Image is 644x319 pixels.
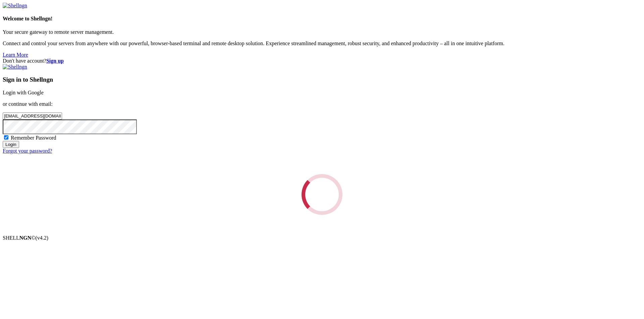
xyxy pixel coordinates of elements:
img: Shellngn [3,64,27,70]
input: Login [3,141,19,148]
p: or continue with email: [3,101,641,107]
span: 4.2.0 [36,235,49,241]
div: Loading... [302,174,342,215]
p: Your secure gateway to remote server management. [3,29,641,35]
h4: Welcome to Shellngn! [3,16,641,22]
a: Forgot your password? [3,148,52,154]
a: Sign up [46,58,64,64]
a: Login with Google [3,90,44,95]
img: Shellngn [3,3,27,9]
div: Don't have account? [3,58,641,64]
b: NGN [19,235,32,241]
input: Email address [3,112,62,119]
a: Learn More [3,52,28,58]
p: Connect and control your servers from anywhere with our powerful, browser-based terminal and remo... [3,41,641,47]
input: Remember Password [4,135,8,140]
h3: Sign in to Shellngn [3,76,641,83]
span: SHELL © [3,235,48,241]
span: Remember Password [11,135,56,141]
